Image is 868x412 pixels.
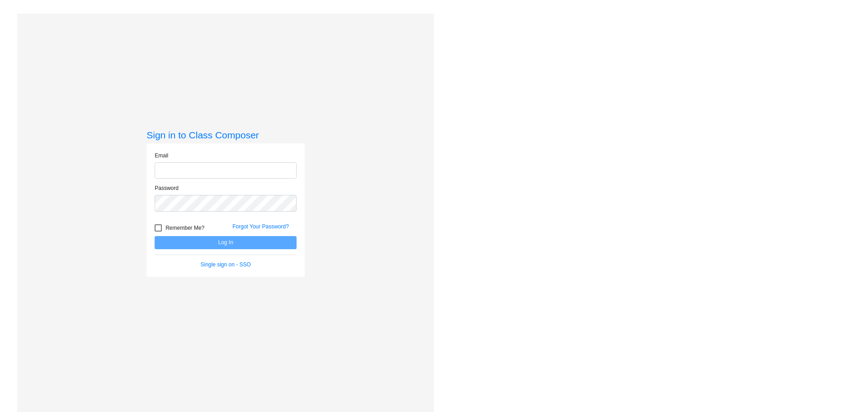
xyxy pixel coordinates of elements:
span: Remember Me? [165,223,204,233]
button: Log In [155,236,297,249]
h3: Sign in to Class Composer [146,129,305,141]
a: Single sign on - SSO [201,261,251,268]
label: Password [155,184,179,192]
a: Forgot Your Password? [232,223,289,230]
label: Email [155,152,168,160]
